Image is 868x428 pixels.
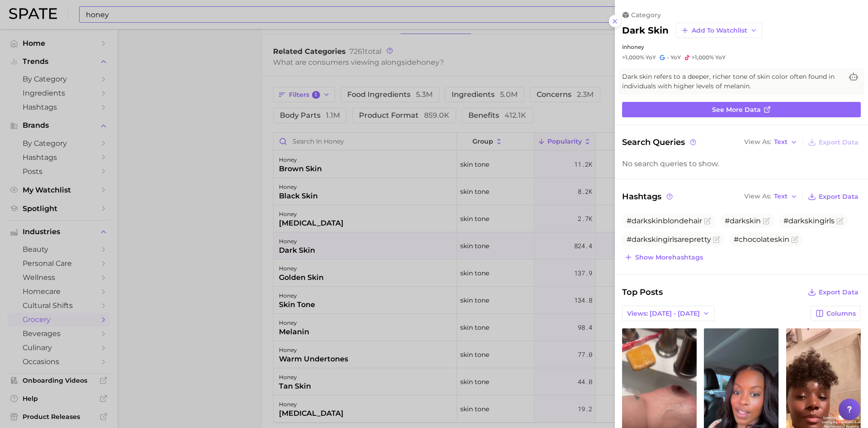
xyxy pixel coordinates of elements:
span: Text [774,139,788,144]
span: #darkskin [725,216,761,225]
button: Views: [DATE] - [DATE] [622,306,715,321]
span: - [667,54,669,61]
span: Hashtags [622,190,674,203]
span: View As [744,194,771,199]
span: honey [627,43,644,50]
span: Dark skin refers to a deeper, richer tone of skin color often found in individuals with higher le... [622,72,843,91]
span: #darkskingirls [783,216,835,225]
button: Export Data [806,136,861,149]
span: #chocolateskin [734,235,789,244]
div: No search queries to show. [622,159,861,168]
button: Flag as miscategorized or irrelevant [704,217,711,225]
button: Flag as miscategorized or irrelevant [763,217,770,225]
span: Text [774,194,788,199]
button: Flag as miscategorized or irrelevant [836,217,844,225]
span: YoY [646,54,656,61]
button: Export Data [806,190,861,203]
span: View As [744,139,771,144]
button: Show morehashtags [622,251,705,264]
span: Export Data [819,289,859,296]
a: See more data [622,102,861,117]
div: in [622,43,861,50]
span: YoY [715,54,726,61]
span: #darkskinblondehair [627,216,702,225]
button: Export Data [806,286,861,298]
span: Add to Watchlist [692,27,747,34]
button: View AsText [742,191,800,202]
span: Export Data [819,193,859,201]
span: Show more hashtags [635,254,703,261]
span: YoY [670,54,681,61]
button: Add to Watchlist [676,23,762,38]
button: Flag as miscategorized or irrelevant [713,236,720,243]
span: >1,000% [622,54,644,61]
span: category [631,11,661,19]
span: Search Queries [622,136,698,149]
h2: dark skin [622,25,669,36]
span: >1,000% [692,54,714,61]
span: See more data [712,106,761,114]
button: Flag as miscategorized or irrelevant [791,236,798,243]
button: View AsText [742,136,800,148]
span: #darkskingirlsarepretty [627,235,711,244]
span: Columns [826,310,856,317]
span: Top Posts [622,286,663,298]
button: Columns [811,306,861,321]
span: Export Data [819,139,859,146]
span: Views: [DATE] - [DATE] [627,310,700,317]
